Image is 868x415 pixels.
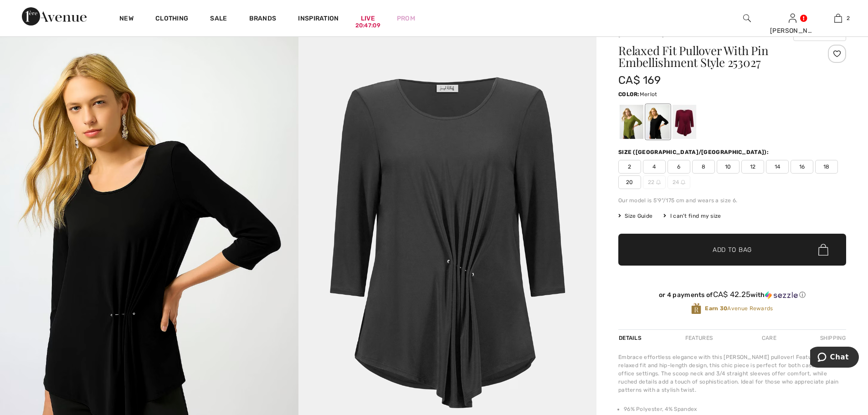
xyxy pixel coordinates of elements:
[681,180,685,184] img: ring-m.svg
[705,305,727,312] strong: Earn 30
[834,13,842,24] img: My Bag
[770,26,815,36] div: [PERSON_NAME]
[119,15,134,24] a: New
[754,330,784,346] div: Care
[298,15,339,24] span: Inspiration
[765,291,798,299] img: Sezzle
[397,14,415,23] a: Prom
[618,234,846,266] button: Add to Bag
[620,105,643,139] div: Artichoke
[618,290,846,299] div: or 4 payments of with
[22,7,87,26] img: 1ère Avenue
[713,290,751,299] span: CA$ 42.25
[210,15,227,24] a: Sale
[618,45,808,68] h1: Relaxed Fit Pullover With Pin Embellishment Style 253027
[618,91,640,97] span: Color:
[815,160,838,174] span: 18
[692,160,715,174] span: 8
[789,14,796,22] a: Sign In
[818,330,846,346] div: Shipping
[624,405,846,413] li: 96% Polyester, 4% Spandex
[791,160,813,174] span: 16
[618,175,641,189] span: 20
[713,245,752,255] span: Add to Bag
[656,180,661,184] img: ring-m.svg
[646,105,670,139] div: Black
[643,175,666,189] span: 22
[766,160,789,174] span: 14
[249,15,277,24] a: Brands
[618,74,661,87] span: CA$ 169
[618,196,846,205] div: Our model is 5'9"/175 cm and wears a size 6.
[618,290,846,302] div: or 4 payments ofCA$ 42.25withSezzle Click to learn more about Sezzle
[691,302,701,315] img: Avenue Rewards
[673,105,696,139] div: Merlot
[361,14,375,23] a: Live20:47:09
[816,13,860,24] a: 2
[618,330,644,346] div: Details
[705,304,773,313] span: Avenue Rewards
[789,13,796,24] img: My Info
[663,212,721,220] div: I can't find my size
[640,91,657,97] span: Merlot
[618,212,652,220] span: Size Guide
[741,160,764,174] span: 12
[678,330,720,346] div: Features
[643,160,666,174] span: 4
[668,175,690,189] span: 24
[847,14,850,22] span: 2
[618,353,846,394] div: Embrace effortless elegance with this [PERSON_NAME] pullover! Featuring a relaxed fit and hip-len...
[618,148,770,156] div: Size ([GEOGRAPHIC_DATA]/[GEOGRAPHIC_DATA]):
[818,244,828,256] img: Bag.svg
[355,21,380,30] div: 20:47:09
[618,160,641,174] span: 2
[717,160,740,174] span: 10
[668,160,690,174] span: 6
[810,347,859,369] iframe: Opens a widget where you can chat to one of our agents
[743,13,751,24] img: search the website
[155,15,188,24] a: Clothing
